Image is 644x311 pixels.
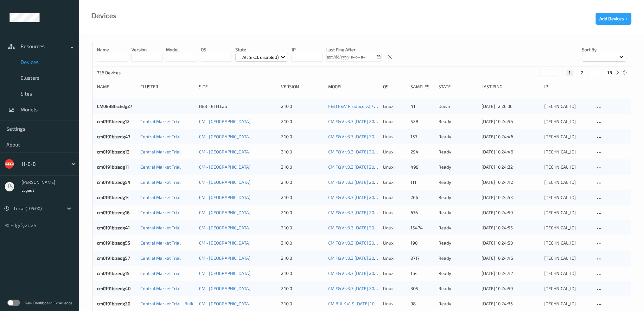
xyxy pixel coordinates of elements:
a: F&D F&V Produce v2.7 [DATE] 17:48 Auto Save [328,103,421,109]
a: CM - [GEOGRAPHIC_DATA] [199,286,251,291]
a: Central Market Trial - Bulk [140,301,193,306]
p: linux [383,149,406,155]
div: [DATE] 10:24:42 [481,179,540,185]
a: Central Market Trial [140,134,180,139]
a: Central Market Trial [140,240,180,246]
div: 294 [411,149,434,155]
button: 2 [579,70,585,76]
a: CM F&V v3.2 [DATE] 20:30 Auto Save [328,149,401,154]
div: [DATE] 10:24:32 [481,164,540,170]
a: Central Market Trial [140,210,180,215]
div: Site [199,84,277,90]
a: cm0191bizedg40 [97,286,131,291]
a: CM F&V v3.3 [DATE] 20:09 Auto Save [328,179,401,185]
a: CM F&V v3.3 [DATE] 20:09 Auto Save [328,164,401,170]
p: ready [438,301,477,307]
div: 2.10.0 [281,179,324,185]
div: [TECHNICAL_ID] [544,270,591,277]
div: [TECHNICAL_ID] [544,240,591,246]
div: 98 [411,301,434,307]
a: CM - [GEOGRAPHIC_DATA] [199,149,251,154]
div: State [438,84,477,90]
a: Central Market Trial [140,119,180,124]
a: CM0838bizEdg27 [97,103,132,109]
a: CM - [GEOGRAPHIC_DATA] [199,255,251,261]
div: [DATE] 10:24:46 [481,149,540,155]
a: CM - [GEOGRAPHIC_DATA] [199,119,251,124]
button: 15 [605,70,614,76]
a: CM - [GEOGRAPHIC_DATA] [199,225,251,230]
div: [TECHNICAL_ID] [544,194,591,201]
a: cm0191bizedg41 [97,225,130,230]
div: 2.10.0 [281,209,324,216]
p: State [235,47,288,53]
p: ready [438,118,477,125]
a: Central Market Trial [140,164,180,170]
a: CM F&V v3.3 [DATE] 20:09 Auto Save [328,134,401,139]
div: 2.10.0 [281,255,324,261]
div: [DATE] 10:24:46 [481,134,540,140]
div: [DATE] 12:26:06 [481,103,540,109]
a: CM - [GEOGRAPHIC_DATA] [199,164,251,170]
div: [DATE] 10:24:47 [481,270,540,277]
p: IP [291,47,322,53]
p: model [166,47,197,53]
p: ready [438,285,477,292]
p: linux [383,194,406,201]
p: ready [438,164,477,170]
a: CM - [GEOGRAPHIC_DATA] [199,179,251,185]
div: [DATE] 10:24:35 [481,301,540,307]
div: version [281,84,324,90]
div: HEB - ETH Lab [199,103,277,109]
a: cm0191bizedg16 [97,210,130,215]
div: 3717 [411,255,434,261]
a: CM - [GEOGRAPHIC_DATA] [199,195,251,200]
div: [TECHNICAL_ID] [544,149,591,155]
p: 736 Devices [97,70,144,76]
a: cm0191bizedg47 [97,134,130,139]
div: [TECHNICAL_ID] [544,179,591,185]
div: 2.10.0 [281,103,324,109]
div: 2.10.0 [281,194,324,201]
div: [TECHNICAL_ID] [544,118,591,125]
a: cm0191bizedg12 [97,119,130,124]
div: 2.10.0 [281,134,324,140]
div: [TECHNICAL_ID] [544,255,591,261]
div: [DATE] 10:24:59 [481,209,540,216]
div: 676 [411,209,434,216]
a: Central Market Trial [140,286,180,291]
a: CM F&V v3.3 [DATE] 20:09 Auto Save [328,195,401,200]
div: Model [328,84,379,90]
div: 2.10.0 [281,164,324,170]
div: 15474 [411,225,434,231]
p: ready [438,240,477,246]
a: CM BULK v1.9 [DATE] 10:10 Auto Save [328,301,401,306]
a: CM - [GEOGRAPHIC_DATA] [199,301,251,306]
a: CM F&V v3.3 [DATE] 20:09 Auto Save [328,255,401,261]
div: Last Ping [481,84,540,90]
a: CM - [GEOGRAPHIC_DATA] [199,210,251,215]
div: 157 [411,134,434,140]
p: linux [383,240,406,246]
p: linux [383,255,406,261]
a: cm0191bizedg14 [97,195,130,200]
a: cm0191bizedg11 [97,164,129,170]
div: [TECHNICAL_ID] [544,209,591,216]
div: [TECHNICAL_ID] [544,285,591,292]
p: linux [383,179,406,185]
div: 2.10.0 [281,118,324,125]
div: Name [97,84,136,90]
div: 2.10.0 [281,240,324,246]
div: 2.10.0 [281,270,324,277]
div: 164 [411,270,434,277]
p: linux [383,225,406,231]
a: CM - [GEOGRAPHIC_DATA] [199,134,251,139]
p: linux [383,103,406,109]
div: [DATE] 10:24:45 [481,255,540,261]
div: [TECHNICAL_ID] [544,301,591,307]
div: [DATE] 10:24:50 [481,240,540,246]
a: cm0191bizedg55 [97,240,130,246]
p: ready [438,179,477,185]
button: Add Devices + [596,13,631,25]
div: [DATE] 10:24:55 [481,225,540,231]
